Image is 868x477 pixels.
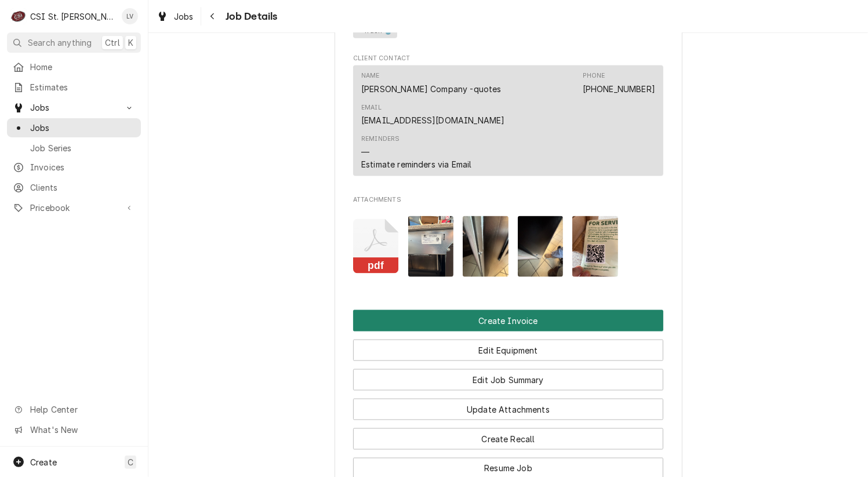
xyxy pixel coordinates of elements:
span: Job Series [30,142,135,154]
span: Home [30,61,135,73]
span: Create [30,457,57,467]
div: Client Contact [353,54,663,181]
div: Reminders [361,134,400,144]
span: Jobs [174,10,194,23]
a: Go to Help Center [7,400,141,419]
button: pdf [353,216,399,277]
span: Help Center [30,403,134,416]
button: Create Invoice [353,310,663,332]
span: Invoices [30,161,135,173]
button: Edit Job Summary [353,369,663,391]
span: K [128,37,133,49]
a: Go to What's New [7,420,141,439]
div: C [10,8,27,24]
a: Jobs [152,7,198,26]
span: Client Contact [353,54,663,63]
div: Phone [583,71,605,81]
div: Client Contact List [353,65,663,181]
a: [PHONE_NUMBER] [583,84,655,94]
span: Job Details [222,9,278,24]
img: sDSQMepaSjimGDn132fg [518,216,564,277]
a: Go to Jobs [7,98,141,117]
div: Email [361,103,504,126]
span: Attachments [353,207,663,286]
img: 3kz7Q0ITpWKYg0NWpRas [572,216,618,277]
a: [EMAIL_ADDRESS][DOMAIN_NAME] [361,115,504,125]
div: Phone [583,71,655,94]
div: Lisa Vestal's Avatar [122,8,138,24]
a: Clients [7,178,141,197]
div: Contact [353,65,663,176]
button: Edit Equipment [353,340,663,361]
div: Button Group Row [353,332,663,361]
div: Email [361,103,382,112]
a: Jobs [7,118,141,137]
div: — [361,146,369,158]
span: What's New [30,424,134,436]
a: Home [7,57,141,77]
span: C [128,456,133,468]
div: LV [122,8,138,24]
span: Ctrl [105,37,120,49]
div: CSI St. [PERSON_NAME] [30,10,115,23]
a: Go to Pricebook [7,198,141,217]
span: Search anything [28,37,92,49]
div: Attachments [353,195,663,286]
div: Name [361,71,502,94]
button: Create Recall [353,428,663,450]
a: Estimates [7,78,141,97]
div: Estimate reminders via Email [361,158,471,170]
button: Navigate back [204,7,222,26]
span: Estimates [30,81,135,93]
a: Job Series [7,139,141,158]
div: CSI St. Louis's Avatar [10,8,27,24]
img: qLnFhRFQMSLzr3PKQUyU [408,216,454,277]
button: Search anythingCtrlK [7,32,141,53]
span: Clients [30,181,135,194]
span: Attachments [353,195,663,205]
a: Invoices [7,158,141,177]
div: Button Group Row [353,420,663,450]
span: Jobs [30,122,135,134]
div: Button Group Row [353,391,663,420]
div: [PERSON_NAME] Company -quotes [361,83,502,95]
span: Jobs [30,101,118,114]
div: Button Group Row [353,361,663,391]
div: Button Group Row [353,310,663,332]
div: Reminders [361,134,471,170]
span: Pricebook [30,202,118,214]
div: Name [361,71,380,81]
img: XQ9tSoKBRuK5J7om1I5V [463,216,509,277]
button: Update Attachments [353,399,663,420]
